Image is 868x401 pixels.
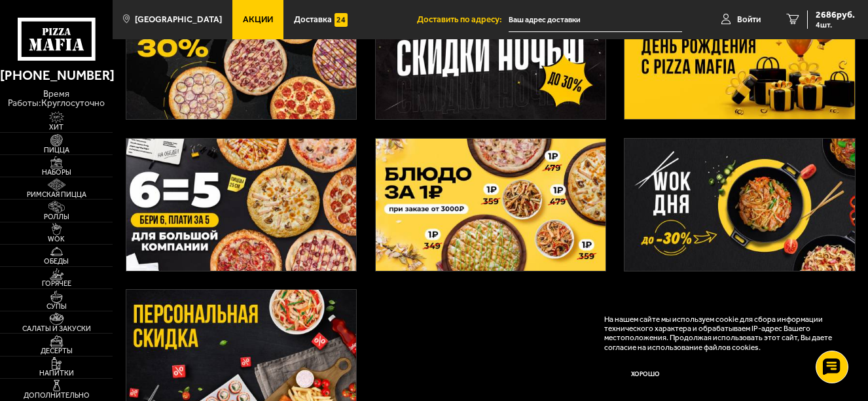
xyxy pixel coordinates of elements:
span: Доставка [294,15,332,24]
span: Акции [243,15,273,24]
button: Хорошо [604,360,685,387]
span: 2686 руб. [816,10,855,20]
span: [GEOGRAPHIC_DATA] [135,15,222,24]
input: Ваш адрес доставки [509,8,682,32]
p: На нашем сайте мы используем cookie для сбора информации технического характера и обрабатываем IP... [604,315,839,352]
span: Доставить по адресу: [417,15,509,24]
span: 4 шт. [816,21,855,29]
span: Войти [737,15,761,24]
img: 15daf4d41897b9f0e9f617042186c801.svg [335,13,348,27]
